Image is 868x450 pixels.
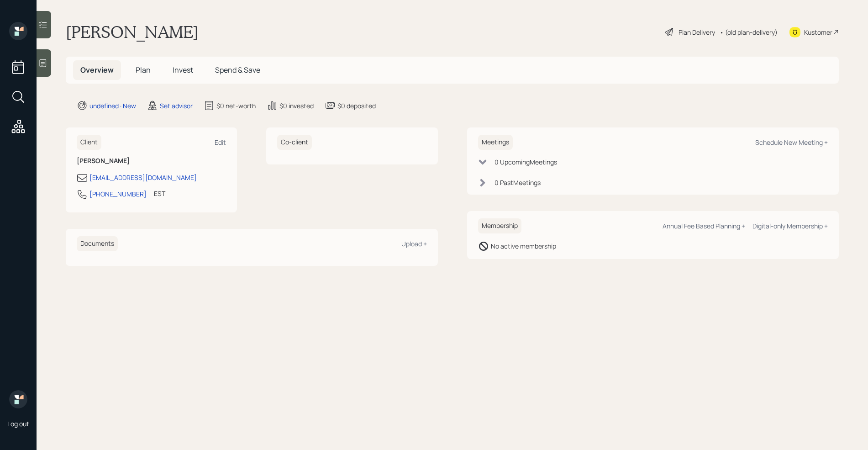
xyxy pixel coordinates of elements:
h6: Client [77,135,101,150]
img: retirable_logo.png [9,390,27,408]
div: No active membership [491,241,556,251]
h1: [PERSON_NAME] [66,22,199,42]
div: undefined · New [89,101,136,111]
div: Digital-only Membership + [752,222,828,230]
div: EST [154,189,165,198]
div: $0 deposited [337,101,376,111]
div: $0 net-worth [216,101,256,111]
div: Plan Delivery [679,27,715,37]
h6: [PERSON_NAME] [77,157,226,165]
div: Set advisor [160,101,193,111]
div: Upload + [401,239,427,248]
h6: Membership [478,218,521,233]
div: Kustomer [804,27,832,37]
span: Overview [80,65,114,75]
div: Annual Fee Based Planning + [663,222,745,230]
div: [EMAIL_ADDRESS][DOMAIN_NAME] [89,173,197,182]
div: 0 Upcoming Meeting s [494,157,557,167]
div: [PHONE_NUMBER] [89,189,147,199]
div: 0 Past Meeting s [494,178,541,187]
span: Plan [136,65,151,75]
div: Edit [215,138,226,147]
div: $0 invested [279,101,314,111]
h6: Documents [77,236,118,251]
div: • (old plan-delivery) [720,27,778,37]
div: Log out [7,419,29,428]
div: Schedule New Meeting + [755,138,828,147]
span: Invest [173,65,193,75]
h6: Meetings [478,135,513,150]
h6: Co-client [277,135,312,150]
span: Spend & Save [215,65,260,75]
